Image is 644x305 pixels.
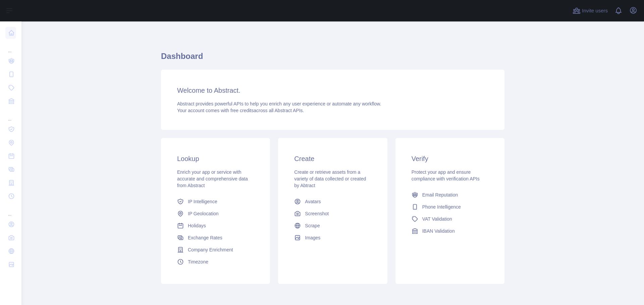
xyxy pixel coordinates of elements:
[188,198,217,205] span: IP Intelligence
[409,225,491,237] a: IBAN Validation
[412,154,488,163] h3: Verify
[188,222,206,229] span: Holidays
[409,213,491,225] a: VAT Validation
[177,101,381,106] span: Abstract provides powerful APIs to help you enrich any user experience or automate any workflow.
[305,198,321,205] span: Avatars
[230,108,254,113] span: free credits
[422,192,458,198] span: Email Reputation
[422,204,461,210] span: Phone Intelligence
[188,234,222,241] span: Exchange Rates
[177,108,304,113] span: Your account comes with across all Abstract APIs.
[5,40,16,54] div: ...
[174,244,257,256] a: Company Enrichment
[422,216,452,222] span: VAT Validation
[412,169,480,181] span: Protect your app and ensure compliance with verification APIs
[174,256,257,268] a: Timezone
[174,220,257,232] a: Holidays
[5,108,16,122] div: ...
[294,169,366,188] span: Create or retrieve assets from a variety of data collected or created by Abtract
[174,196,257,208] a: IP Intelligence
[291,196,374,208] a: Avatars
[291,220,374,232] a: Scrape
[291,208,374,220] a: Screenshot
[177,154,254,163] h3: Lookup
[571,5,609,16] button: Invite users
[188,258,208,265] span: Timezone
[294,154,371,163] h3: Create
[409,189,491,201] a: Email Reputation
[422,228,455,234] span: IBAN Validation
[188,246,233,253] span: Company Enrichment
[174,208,257,220] a: IP Geolocation
[305,222,320,229] span: Scrape
[305,210,329,217] span: Screenshot
[188,210,219,217] span: IP Geolocation
[582,7,608,15] span: Invite users
[291,232,374,244] a: Images
[161,51,504,67] h1: Dashboard
[409,201,491,213] a: Phone Intelligence
[177,169,248,188] span: Enrich your app or service with accurate and comprehensive data from Abstract
[305,234,320,241] span: Images
[5,204,16,217] div: ...
[177,86,488,95] h3: Welcome to Abstract.
[174,232,257,244] a: Exchange Rates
